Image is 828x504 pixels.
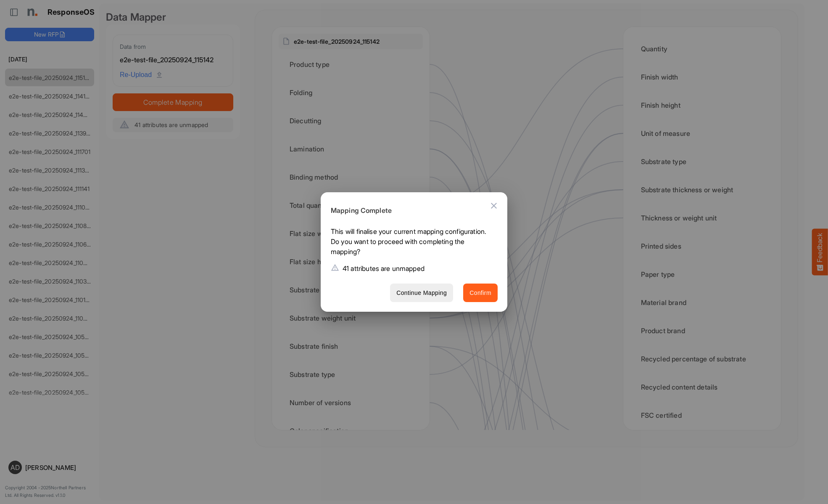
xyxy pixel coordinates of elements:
[484,196,504,216] button: Close dialog
[343,263,425,273] p: 41 attributes are unmapped
[331,226,491,260] p: This will finalise your current mapping configuration. Do you want to proceed with completing the...
[463,284,498,302] button: Confirm
[331,205,491,216] h6: Mapping Complete
[469,288,491,298] span: Confirm
[396,288,447,298] span: Continue Mapping
[390,284,453,302] button: Continue Mapping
